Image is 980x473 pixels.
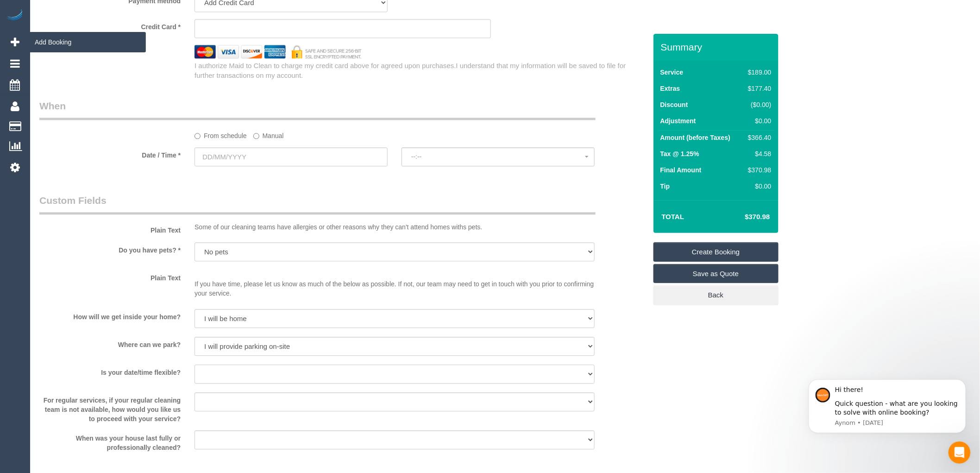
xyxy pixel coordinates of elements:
[195,222,595,232] p: Some of our cleaning teams have allergies or other reasons why they can't attend homes withs pets.
[744,182,771,191] div: $0.00
[795,366,980,448] iframe: Intercom notifications message
[32,19,188,32] label: Credit Card *
[195,128,247,140] label: From schedule
[660,165,702,175] label: Final Amount
[32,365,188,377] label: Is your date/time flexible?
[744,84,771,93] div: $177.40
[195,270,595,298] p: If you have time, please let us know as much of the below as possible. If not, our team may need ...
[660,84,680,93] label: Extras
[660,133,730,142] label: Amount (before Taxes)
[195,147,388,166] input: DD/MM/YYYY
[32,242,188,255] label: Do you have pets? *
[660,182,670,191] label: Tip
[653,264,779,284] a: Save as Quote
[411,153,585,160] span: --:--
[402,147,595,166] button: --:--
[30,32,146,53] span: Add Booking
[744,165,771,175] div: $370.98
[653,285,779,305] a: Back
[660,149,699,158] label: Tax @ 1.25%
[744,133,771,142] div: $366.40
[744,116,771,126] div: $0.00
[195,133,201,139] input: From schedule
[32,270,188,283] label: Plain Text
[188,45,369,58] img: credit cards
[660,100,688,109] label: Discount
[32,392,188,423] label: For regular services, if your regular cleaning team is not available, how would you like us to pr...
[6,9,24,22] img: Automaid Logo
[32,430,188,452] label: When was your house last fully or professionally cleaned?
[660,116,696,126] label: Adjustment
[32,309,188,322] label: How will we get inside your home?
[744,68,771,77] div: $189.00
[188,61,653,81] div: I authorize Maid to Clean to charge my credit card above for agreed upon purchases.
[253,128,284,140] label: Manual
[32,337,188,349] label: Where can we park?
[662,213,685,221] strong: Total
[744,149,771,158] div: $4.58
[39,194,596,214] legend: Custom Fields
[661,42,774,52] h3: Summary
[202,24,483,32] iframe: Secure card payment input frame
[660,68,684,77] label: Service
[717,213,770,221] h4: $370.98
[32,222,188,235] label: Plain Text
[653,242,779,262] a: Create Booking
[32,147,188,160] label: Date / Time *
[744,100,771,109] div: ($0.00)
[39,99,596,120] legend: When
[253,133,259,139] input: Manual
[949,441,971,464] iframe: Intercom live chat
